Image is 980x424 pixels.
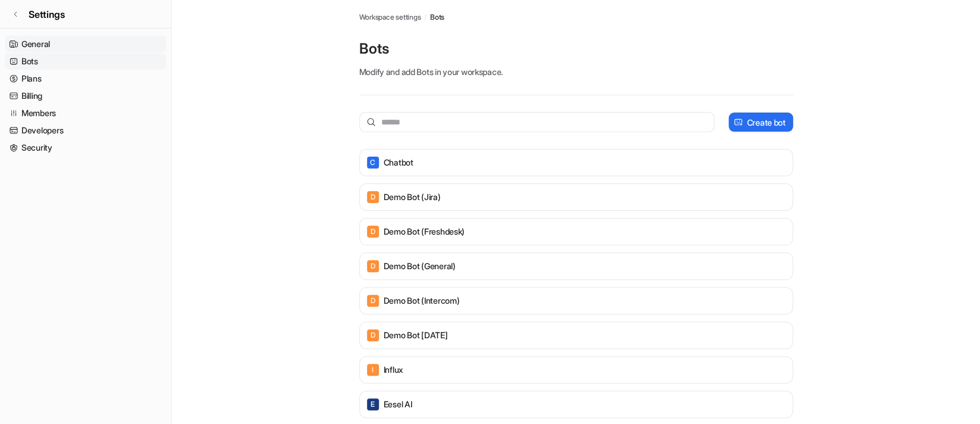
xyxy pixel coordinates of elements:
[367,260,379,272] span: D
[367,226,379,238] span: D
[367,295,379,307] span: D
[430,12,444,23] a: Bots
[29,7,65,21] span: Settings
[384,295,460,307] p: Demo Bot (Intercom)
[729,113,792,132] button: Create bot
[359,66,793,78] p: Modify and add Bots in your workspace.
[367,398,379,410] span: E
[384,226,465,238] p: Demo Bot (Freshdesk)
[384,329,448,341] p: Demo bot [DATE]
[384,157,413,169] p: Chatbot
[384,260,456,272] p: Demo Bot (General)
[424,12,427,23] span: /
[5,105,166,121] a: Members
[5,122,166,139] a: Developers
[5,36,166,52] a: General
[746,116,785,129] p: Create bot
[5,53,166,70] a: Bots
[5,70,166,87] a: Plans
[367,157,379,169] span: C
[5,139,166,156] a: Security
[384,398,412,410] p: eesel AI
[384,191,441,203] p: Demo Bot (Jira)
[5,88,166,104] a: Billing
[367,364,379,376] span: I
[367,191,379,203] span: D
[733,118,743,127] img: create
[359,12,421,23] a: Workspace settings
[384,364,403,376] p: Influx
[367,329,379,341] span: D
[359,39,793,58] p: Bots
